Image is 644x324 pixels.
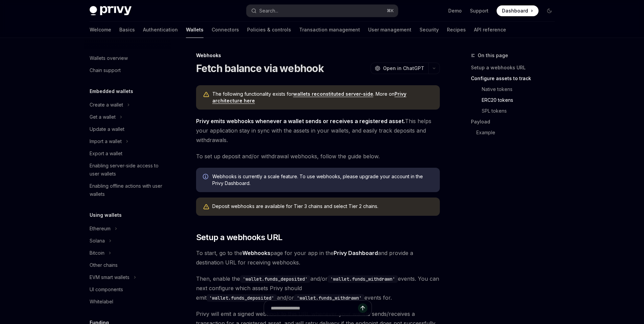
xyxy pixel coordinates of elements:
a: Other chains [84,259,171,271]
button: Toggle Ethereum section [84,223,171,235]
div: Import a wallet [90,137,122,145]
a: Dashboard [497,5,539,16]
span: Dashboard [502,7,528,14]
a: Wallets [186,22,204,38]
a: Chain support [84,64,171,76]
strong: Privy emits webhooks whenever a wallet sends or receives a registered asset. [196,118,405,124]
div: Whitelabel [90,298,113,306]
span: To start, go to the page for your app in the and provide a destination URL for receiving webhooks. [196,248,440,267]
div: Search... [259,7,278,15]
a: Native tokens [471,84,560,95]
span: This helps your application stay in sync with the assets in your wallets, and easily track deposi... [196,116,440,145]
button: Toggle Solana section [84,235,171,247]
div: Bitcoin [90,249,104,257]
div: EVM smart wallets [90,273,129,281]
span: Then, enable the and/or events. You can next configure which assets Privy should emit and/or even... [196,274,440,302]
button: Open in ChatGPT [371,63,428,74]
button: Open search [246,5,398,17]
span: Setup a webhooks URL [196,232,283,243]
div: Enabling server-side access to user wallets [90,162,167,178]
code: 'wallet.funds_deposited' [240,275,310,283]
a: User management [368,22,411,38]
div: UI components [90,285,123,294]
a: Transaction management [299,22,360,38]
svg: Info [203,174,210,181]
a: UI components [84,283,171,296]
code: 'wallet.funds_withdrawn' [294,294,364,302]
a: SPL tokens [471,106,560,116]
div: Ethereum [90,225,111,233]
button: Send message [358,303,367,313]
a: Setup a webhooks URL [471,62,560,73]
a: API reference [474,22,506,38]
div: Enabling offline actions with user wallets [90,182,167,198]
span: Open in ChatGPT [383,65,424,72]
div: Export a wallet [90,149,122,158]
span: Webhooks is currently a scale feature. To use webhooks, please upgrade your account in the Privy ... [212,173,433,187]
code: 'wallet.funds_withdrawn' [328,275,398,283]
svg: Warning [203,204,210,210]
a: Webhooks [242,250,270,257]
a: Enabling server-side access to user wallets [84,160,171,180]
button: Toggle Import a wallet section [84,135,171,147]
div: Update a wallet [90,125,124,133]
a: Wallets overview [84,52,171,64]
a: Export a wallet [84,147,171,160]
a: Configure assets to track [471,73,560,84]
span: The following functionality exists for . More on [212,91,433,104]
strong: Webhooks [242,250,270,256]
span: On this page [478,51,508,60]
button: Toggle dark mode [544,5,555,16]
a: Demo [448,7,462,14]
button: Toggle Bitcoin section [84,247,171,259]
img: dark logo [90,6,132,16]
h5: Embedded wallets [90,87,133,95]
button: Toggle Create a wallet section [84,99,171,111]
div: Solana [90,237,105,245]
a: Policies & controls [247,22,291,38]
div: Create a wallet [90,101,123,109]
button: Toggle Get a wallet section [84,111,171,123]
a: Recipes [447,22,466,38]
div: Webhooks [196,52,440,59]
a: Security [420,22,439,38]
button: Toggle EVM smart wallets section [84,271,171,283]
div: Chain support [90,66,121,74]
div: Get a wallet [90,113,116,121]
span: ⌘ K [387,8,394,14]
code: 'wallet.funds_deposited' [207,294,277,302]
a: Connectors [212,22,239,38]
a: Authentication [143,22,178,38]
a: Payload [471,116,560,127]
a: Basics [119,22,135,38]
a: ERC20 tokens [471,95,560,106]
div: Other chains [90,261,118,269]
a: Privy Dashboard [334,250,378,257]
a: Whitelabel [84,296,171,308]
a: Enabling offline actions with user wallets [84,180,171,200]
a: wallets reconstituted server-side [293,91,373,97]
div: Deposit webhooks are available for Tier 3 chains and select Tier 2 chains. [212,203,433,210]
span: To set up deposit and/or withdrawal webhooks, follow the guide below. [196,152,440,161]
a: Update a wallet [84,123,171,135]
a: Example [471,127,560,138]
input: Ask a question... [271,301,358,316]
a: Welcome [90,22,111,38]
svg: Warning [203,91,210,98]
h1: Fetch balance via webhook [196,62,324,74]
a: Support [470,7,488,14]
div: Wallets overview [90,54,128,62]
h5: Using wallets [90,211,122,219]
